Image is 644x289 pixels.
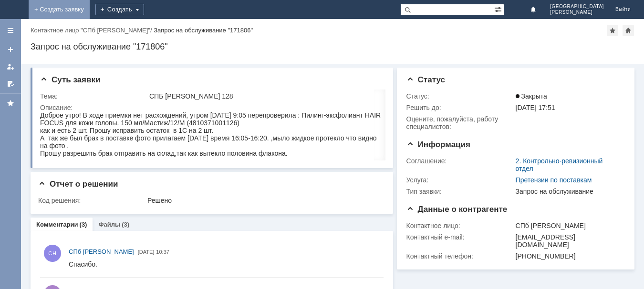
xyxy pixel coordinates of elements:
[38,197,145,204] div: Код решения:
[406,157,514,165] div: Соглашение:
[154,27,253,34] div: Запрос на обслуживание "171806"
[3,42,18,57] a: Создать заявку
[406,205,508,214] span: Данные о контрагенте
[406,188,514,195] div: Тип заявки:
[147,197,380,204] div: Решено
[38,179,118,189] span: Отчет о решении
[138,249,155,255] span: [DATE]
[40,104,382,111] div: Описание:
[516,188,621,195] div: Запрос на обслуживание
[516,222,621,229] div: СПб [PERSON_NAME]
[406,92,514,100] div: Статус:
[69,248,134,255] span: СПб [PERSON_NAME]
[406,140,470,149] span: Информация
[31,42,634,51] div: Запрос на обслуживание "171806"
[3,59,18,74] a: Мои заявки
[3,76,18,91] a: Мои согласования
[69,247,134,257] a: СПб [PERSON_NAME]
[516,92,547,100] span: Закрыта
[31,27,154,34] div: /
[550,4,604,10] span: [GEOGRAPHIC_DATA]
[406,222,514,229] div: Контактное лицо:
[40,92,147,100] div: Тема:
[406,75,445,84] span: Статус
[516,104,555,111] span: [DATE] 17:51
[80,221,87,228] div: (3)
[516,176,592,184] a: Претензии по поставкам
[516,252,621,260] div: [PHONE_NUMBER]
[406,115,514,130] div: Oцените, пожалуйста, работу специалистов:
[122,221,129,228] div: (3)
[406,176,514,184] div: Услуга:
[406,233,514,241] div: Контактный e-mail:
[607,25,618,36] div: Добавить в избранное
[98,221,120,228] a: Файлы
[406,252,514,260] div: Контактный телефон:
[550,10,604,15] span: [PERSON_NAME]
[156,249,169,255] span: 10:37
[516,157,603,172] a: 2. Контрольно-ревизионный отдел
[406,104,514,111] div: Решить до:
[40,75,100,84] span: Суть заявки
[494,4,504,13] span: Расширенный поиск
[149,92,380,100] div: СПБ [PERSON_NAME] 128
[95,4,144,15] div: Создать
[36,221,78,228] a: Комментарии
[623,25,634,36] div: Сделать домашней страницей
[516,233,621,249] div: [EMAIL_ADDRESS][DOMAIN_NAME]
[31,27,150,34] a: Контактное лицо "СПб [PERSON_NAME]"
